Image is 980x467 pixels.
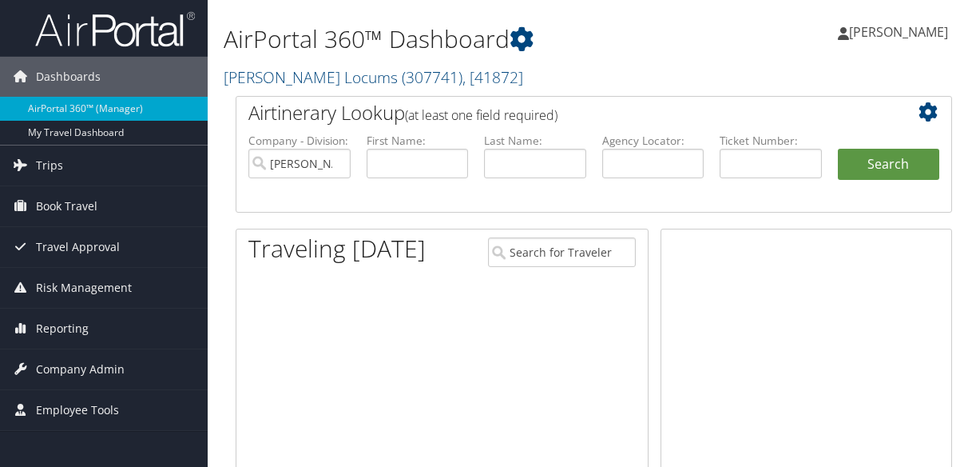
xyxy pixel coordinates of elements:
[35,10,195,48] img: airportal-logo.png
[36,227,120,267] span: Travel Approval
[849,23,948,41] span: [PERSON_NAME]
[367,133,469,149] label: First Name:
[248,99,879,126] h2: Airtinerary Lookup
[838,8,964,56] a: [PERSON_NAME]
[402,66,462,88] span: ( 307741 )
[484,133,586,149] label: Last Name:
[720,133,822,149] label: Ticket Number:
[36,268,132,308] span: Risk Management
[838,149,940,181] button: Search
[602,133,704,149] label: Agency Locator:
[462,66,523,88] span: , [ 41872 ]
[36,349,125,389] span: Company Admin
[248,133,351,149] label: Company - Division:
[36,309,89,349] span: Reporting
[488,237,636,267] input: Search for Traveler
[36,390,119,430] span: Employee Tools
[224,22,717,56] h1: AirPortal 360™ Dashboard
[405,106,557,124] span: (at least one field required)
[36,146,63,186] span: Trips
[224,66,523,88] a: [PERSON_NAME] Locums
[248,232,426,265] h1: Traveling [DATE]
[36,57,101,97] span: Dashboards
[36,186,97,226] span: Book Travel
